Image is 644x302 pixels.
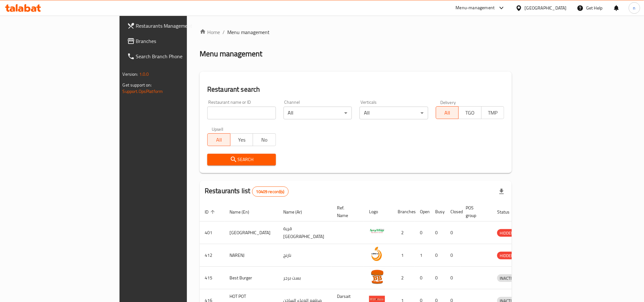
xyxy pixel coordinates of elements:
[393,221,415,244] td: 2
[360,107,428,119] div: All
[497,252,516,259] span: HIDDEN
[122,49,227,64] a: Search Branch Phone
[207,133,230,146] button: All
[415,221,430,244] td: 0
[283,208,310,216] span: Name (Ar)
[278,244,332,267] td: نارنج
[122,18,227,33] a: Restaurants Management
[439,108,456,117] span: All
[278,267,332,289] td: بست برجر
[393,202,415,221] th: Branches
[497,208,518,216] span: Status
[227,28,270,36] span: Menu management
[369,269,385,284] img: Best Burger
[212,127,223,131] label: Upsell
[466,204,484,219] span: POS group
[256,135,273,144] span: No
[445,202,461,221] th: Closed
[458,106,482,119] button: TGO
[230,133,253,146] button: Yes
[430,221,445,244] td: 0
[456,4,495,12] div: Menu-management
[364,202,393,221] th: Logo
[207,85,504,94] h2: Restaurant search
[337,204,356,219] span: Ref. Name
[484,108,502,117] span: TMP
[445,244,461,267] td: 0
[284,107,352,119] div: All
[136,53,222,60] span: Search Branch Phone
[224,267,278,289] td: Best Burger
[253,133,276,146] button: No
[212,156,271,164] span: Search
[445,221,461,244] td: 0
[481,106,504,119] button: TMP
[210,135,228,144] span: All
[436,106,459,119] button: All
[136,22,222,30] span: Restaurants Management
[430,244,445,267] td: 0
[497,229,516,237] span: HIDDEN
[123,81,152,89] span: Get support on:
[633,4,636,11] span: n
[207,107,276,119] input: Search for restaurant name or ID..
[497,274,519,282] div: INACTIVE
[200,49,262,59] h2: Menu management
[461,108,479,117] span: TGO
[278,221,332,244] td: قرية [GEOGRAPHIC_DATA]
[440,100,456,104] label: Delivery
[252,186,289,197] div: Total records count
[430,267,445,289] td: 0
[525,4,567,11] div: [GEOGRAPHIC_DATA]
[205,208,217,216] span: ID
[230,208,257,216] span: Name (En)
[497,275,519,282] span: INACTIVE
[415,267,430,289] td: 0
[224,244,278,267] td: NARENJ
[252,189,288,195] span: 10409 record(s)
[415,202,430,221] th: Open
[123,70,138,78] span: Version:
[494,184,509,199] div: Export file
[369,246,385,262] img: NARENJ
[139,70,149,78] span: 1.0.0
[122,33,227,49] a: Branches
[207,154,276,165] button: Search
[445,267,461,289] td: 0
[415,244,430,267] td: 1
[224,221,278,244] td: [GEOGRAPHIC_DATA]
[136,37,222,45] span: Branches
[123,87,163,95] a: Support.OpsPlatform
[369,223,385,239] img: Spicy Village
[200,28,512,36] nav: breadcrumb
[430,202,445,221] th: Busy
[205,186,289,197] h2: Restaurants list
[393,244,415,267] td: 1
[393,267,415,289] td: 2
[233,135,251,144] span: Yes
